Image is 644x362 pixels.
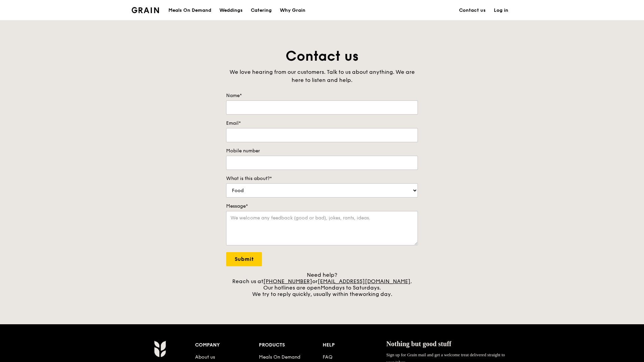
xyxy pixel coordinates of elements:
[195,354,215,360] a: About us
[386,340,451,348] span: Nothing but good stuff
[358,291,392,297] span: working day.
[455,0,490,21] a: Contact us
[490,0,512,21] a: Log in
[226,203,418,210] label: Message*
[259,340,323,350] div: Products
[154,340,166,357] img: Grain
[247,0,276,21] a: Catering
[280,0,305,21] div: Why Grain
[195,340,259,350] div: Company
[318,278,410,284] a: [EMAIL_ADDRESS][DOMAIN_NAME]
[323,354,332,360] a: FAQ
[226,92,418,99] label: Name*
[276,0,310,21] a: Why Grain
[251,0,272,21] div: Catering
[226,148,418,154] label: Mobile number
[215,0,247,21] a: Weddings
[259,354,300,360] a: Meals On Demand
[226,47,418,65] h1: Contact us
[226,175,418,182] label: What is this about?*
[226,68,418,84] div: We love hearing from our customers. Talk to us about anything. We are here to listen and help.
[263,278,312,284] a: [PHONE_NUMBER]
[321,284,381,291] span: Mondays to Saturdays.
[226,252,262,266] input: Submit
[226,120,418,127] label: Email*
[226,272,418,297] div: Need help? Reach us at or . Our hotlines are open We try to reply quickly, usually within the
[132,7,159,13] img: Grain
[168,0,211,21] div: Meals On Demand
[219,0,243,21] div: Weddings
[323,340,386,350] div: Help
